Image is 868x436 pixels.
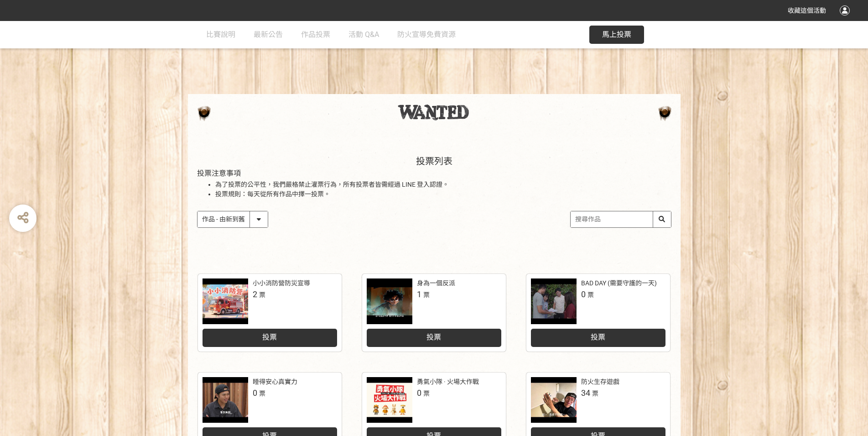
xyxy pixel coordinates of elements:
span: 最新公告 [254,30,283,39]
span: 投票注意事項 [197,169,241,178]
a: 防火宣導免費資源 [397,21,456,48]
li: 為了投票的公平性，我們嚴格禁止灌票行為，所有投票者皆需經過 LINE 登入認證。 [215,180,671,189]
span: 投票 [591,333,605,341]
a: 比賽說明 [206,21,235,48]
a: 身為一個反派1票投票 [362,274,506,352]
input: 搜尋作品 [571,211,671,227]
span: 0 [581,289,586,299]
span: 票 [259,291,265,299]
span: 比賽說明 [206,30,235,39]
span: 收藏這個活動 [788,7,826,14]
span: 0 [253,388,257,398]
span: 投票 [426,333,441,341]
button: 馬上投票 [589,26,644,44]
span: 投票 [262,333,277,341]
a: BAD DAY (需要守護的一天)0票投票 [526,274,670,352]
span: 票 [592,390,598,397]
div: 身為一個反派 [417,278,455,288]
li: 投票規則：每天從所有作品中擇一投票。 [215,189,671,199]
span: 票 [587,291,594,299]
span: 票 [259,390,265,397]
span: 馬上投票 [602,30,631,39]
span: 2 [253,289,257,299]
div: BAD DAY (需要守護的一天) [581,278,657,288]
div: 勇氣小隊 · 火場大作戰 [417,377,479,387]
div: 睡得安心真實力 [253,377,297,387]
span: 票 [423,390,430,397]
div: 防火生存遊戲 [581,377,619,387]
span: 1 [417,289,421,299]
span: 防火宣導免費資源 [397,30,456,39]
h1: 投票列表 [197,156,671,167]
a: 小小消防營防災宣導2票投票 [198,274,342,352]
span: 票 [423,291,430,299]
a: 最新公告 [254,21,283,48]
div: 小小消防營防災宣導 [253,278,310,288]
span: 活動 Q&A [348,30,379,39]
span: 0 [417,388,421,398]
a: 作品投票 [301,21,330,48]
span: 作品投票 [301,30,330,39]
span: 34 [581,388,590,398]
a: 活動 Q&A [348,21,379,48]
